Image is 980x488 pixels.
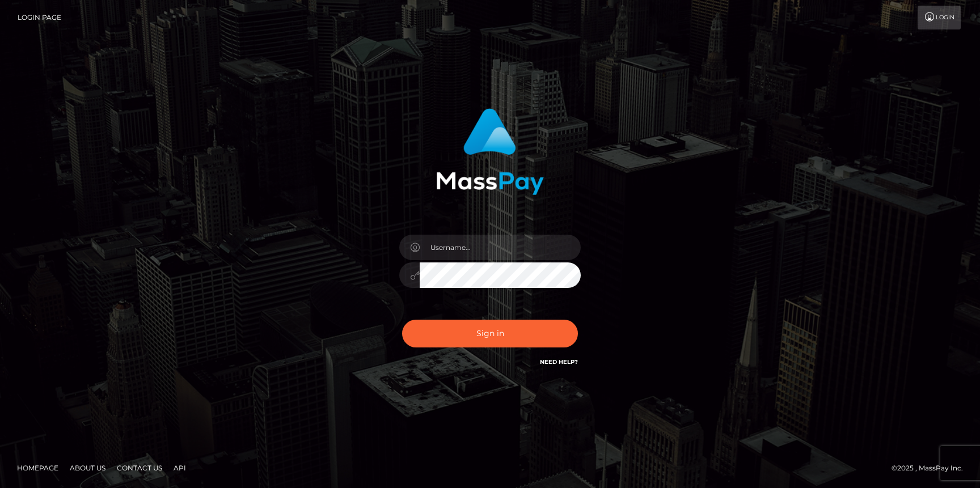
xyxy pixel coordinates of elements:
a: Homepage [12,459,63,477]
a: Contact Us [112,459,167,477]
input: Username... [420,235,581,260]
a: Login [918,6,961,29]
a: Login Page [18,6,61,29]
a: About Us [65,459,110,477]
div: © 2025 , MassPay Inc. [892,462,971,474]
a: Need Help? [540,358,578,366]
button: Sign in [402,320,578,347]
img: MassPay Login [436,108,544,195]
a: API [169,459,191,477]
